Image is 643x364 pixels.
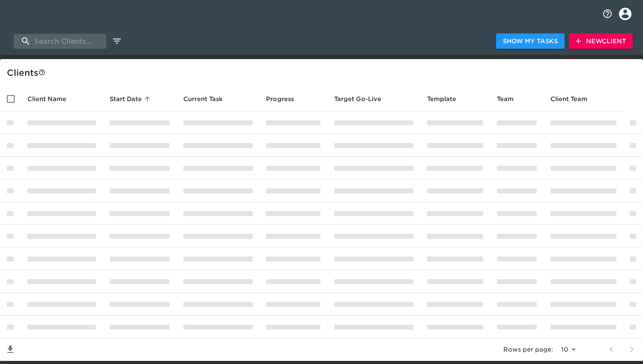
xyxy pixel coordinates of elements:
span: Show My Tasks [503,36,558,47]
span: Client Team [550,94,598,104]
select: rows per page [556,343,579,356]
button: edit [110,34,124,48]
button: Show My Tasks [496,33,565,49]
svg: This is a list of all of your clients and clients shared with you [39,69,45,76]
div: Client s [7,66,640,80]
span: Calculated based on the start date and the duration of all Tasks contained in this Hub. [334,94,381,104]
span: Client Name [27,94,78,104]
span: Current Task [183,94,234,104]
button: NewClient [569,33,633,49]
span: Progress [266,94,305,104]
span: Team [497,94,525,104]
button: profile [613,1,638,27]
p: Rows per page: [503,345,553,354]
input: search [14,34,106,49]
span: Start Date [110,94,153,104]
span: Template [427,94,467,104]
button: notifications [597,3,618,24]
span: This is the next Task in this Hub that should be completed [183,94,223,104]
span: New Client [576,36,626,47]
span: Target Go-Live [334,94,392,104]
